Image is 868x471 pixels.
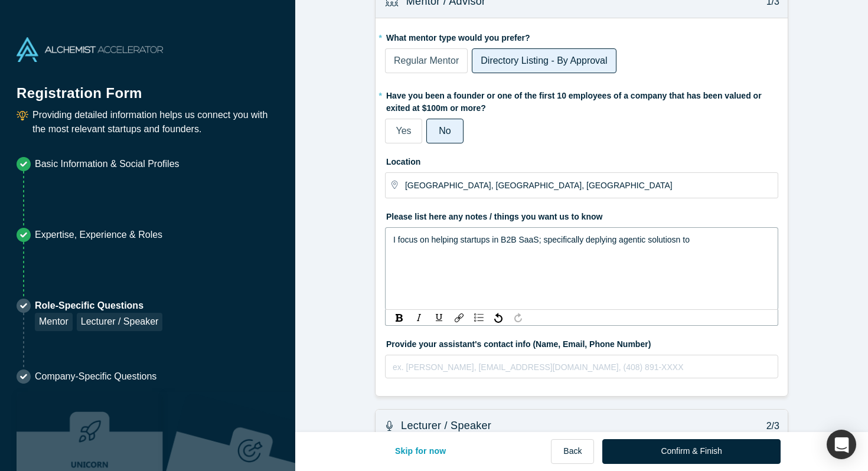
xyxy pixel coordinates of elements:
[489,312,528,323] div: rdw-history-control
[760,419,779,433] p: 2/3
[385,86,778,115] label: Have you been a founder or one of the first 10 employees of a company that has been valued or exi...
[77,313,163,331] div: Lecturer / Speaker
[385,152,778,168] label: Location
[439,126,451,136] span: No
[511,312,526,323] div: Redo
[17,70,279,104] h1: Registration Form
[385,207,778,223] label: Please list here any notes / things you want us to know
[385,355,778,378] div: rdw-wrapper
[394,55,459,66] span: Regular Mentor
[471,312,487,323] div: Unordered
[35,157,180,171] p: Basic Information & Social Profiles
[432,312,447,323] div: Underline
[385,334,778,351] label: Provide your assistant's contact info (Name, Email, Phone Number)
[551,439,594,464] button: Back
[401,418,491,434] h3: Lecturer / Speaker
[393,235,690,244] span: I focus on helping startups in B2B SaaS; specifically deplying agentic solutiosn to
[35,369,156,384] p: Company-Specific Questions
[385,28,778,44] label: What mentor type would you prefer?
[35,228,162,242] p: Expertise, Experience & Roles
[392,312,407,323] div: Bold
[449,312,469,323] div: rdw-link-control
[35,313,73,331] div: Mentor
[383,439,459,464] button: Skip for now
[390,312,449,323] div: rdw-inline-control
[393,233,771,247] div: rdw-editor
[35,299,162,313] p: Role-Specific Questions
[491,312,506,323] div: Undo
[405,173,777,198] input: Enter a location
[481,55,607,66] span: Directory Listing - By Approval
[32,108,279,136] p: Providing detailed information helps us connect you with the most relevant startups and founders.
[469,312,489,323] div: rdw-list-control
[393,360,771,384] div: rdw-editor
[17,37,163,62] img: Alchemist Accelerator Logo
[385,227,778,310] div: rdw-wrapper
[412,312,427,323] div: Italic
[602,439,780,464] button: Confirm & Finish
[452,312,466,323] div: Link
[396,126,411,136] span: Yes
[385,309,778,326] div: rdw-toolbar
